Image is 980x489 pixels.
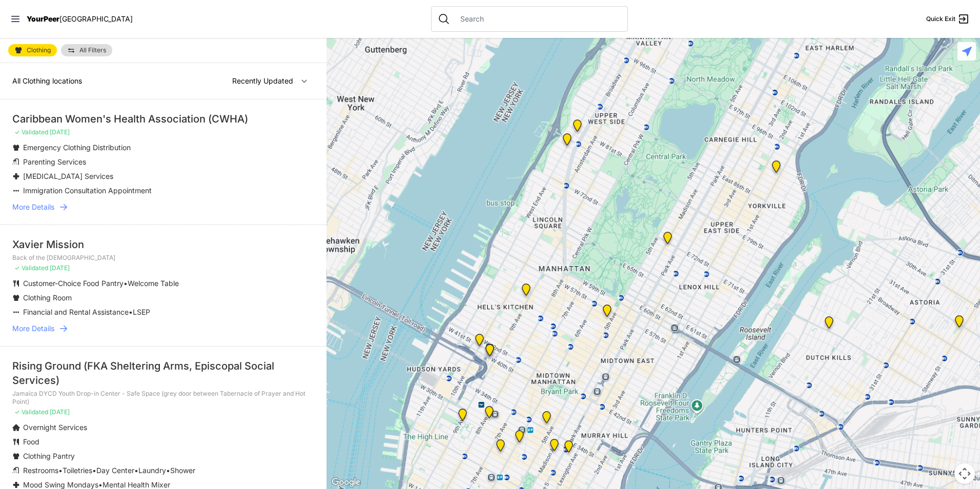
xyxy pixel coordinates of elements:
span: [DATE] [50,264,70,272]
button: Map camera controls [954,463,975,484]
span: ✓ Validated [14,264,48,272]
span: • [58,466,63,475]
p: Jamaica DYCD Youth Drop-in Center - Safe Space (grey door between Tabernacle of Prayer and Hot Po... [12,390,314,406]
div: Greater New York City [544,435,565,459]
img: Google [329,476,363,489]
div: Rising Ground (FKA Sheltering Arms, Episcopal Social Services) [12,359,314,388]
span: Welcome Table [128,279,179,288]
a: Quick Exit [926,13,970,25]
div: Manhattan [657,228,678,252]
span: Parenting Services [23,157,86,166]
div: Chelsea [452,404,473,429]
span: • [134,466,138,475]
p: Back of the [DEMOGRAPHIC_DATA] [12,254,314,262]
span: LSEP [133,308,150,316]
div: Mainchance Adult Drop-in Center [558,436,579,461]
span: Mental Health Mixer [103,480,170,489]
a: More Details [12,202,314,212]
div: New York [469,330,490,354]
div: 9th Avenue Drop-in Center [516,279,537,304]
span: Shower [170,466,195,475]
span: Clothing Pantry [23,452,75,460]
span: More Details [12,202,54,212]
span: • [98,480,103,489]
span: ✓ Validated [14,408,48,416]
div: Pathways Adult Drop-In Program [567,115,588,140]
span: More Details [12,323,54,334]
span: Laundry [138,466,166,475]
div: Caribbean Women's Health Association (CWHA) [12,112,314,126]
span: • [124,279,128,288]
span: YourPeer [27,14,59,23]
span: All Clothing locations [12,76,82,85]
span: Immigration Consultation Appointment [23,186,152,195]
span: Toiletries [63,466,92,475]
span: Mood Swing Mondays [23,480,98,489]
span: Clothing [27,47,51,53]
span: Emergency Clothing Distribution [23,143,131,152]
span: Customer-Choice Food Pantry [23,279,124,288]
span: • [92,466,96,475]
div: Headquarters [509,426,530,451]
a: More Details [12,323,314,334]
div: Antonio Olivieri Drop-in Center [479,402,500,426]
a: YourPeer[GEOGRAPHIC_DATA] [27,16,133,22]
div: Xavier Mission [12,237,314,252]
span: Restrooms [23,466,58,475]
a: Open this area in Google Maps (opens a new window) [329,476,363,489]
span: Overnight Services [23,423,87,432]
span: Financial and Rental Assistance [23,308,129,316]
div: Metro Baptist Church [479,340,500,364]
span: [GEOGRAPHIC_DATA] [59,14,133,23]
div: New Location, Headquarters [490,435,511,460]
span: Quick Exit [926,15,955,23]
span: Clothing Room [23,293,72,302]
a: All Filters [61,44,112,56]
span: ✓ Validated [14,128,48,136]
span: • [166,466,170,475]
div: Metro Baptist Church [479,339,500,364]
span: [DATE] [50,408,70,416]
span: [DATE] [50,128,70,136]
span: Food [23,437,39,446]
span: • [129,308,133,316]
span: Day Center [96,466,134,475]
a: Clothing [8,44,57,56]
span: All Filters [79,47,106,53]
span: [MEDICAL_DATA] Services [23,172,113,180]
div: Fancy Thrift Shop [819,312,840,337]
div: Avenue Church [766,156,787,181]
input: Search [454,14,621,24]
